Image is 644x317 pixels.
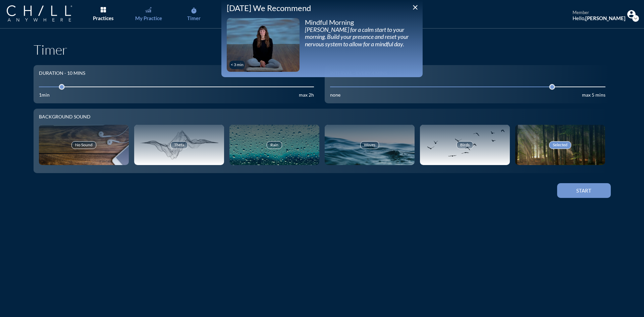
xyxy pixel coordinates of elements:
div: Timer [187,15,201,21]
div: [PERSON_NAME] for a calm start to your morning. Build your presence and reset your nervous system... [305,26,417,48]
h1: Timer [34,42,611,58]
i: close [411,3,419,11]
div: Background sound [39,114,605,120]
div: [DATE] We Recommend [227,3,417,13]
img: Profile icon [627,10,636,18]
a: Company Logo [7,5,86,22]
div: max 5 mins [582,92,605,98]
strong: [PERSON_NAME] [585,15,626,21]
div: No Sound [71,141,96,149]
i: expand_more [632,15,639,22]
div: Duration - 10 mins [39,70,85,76]
div: Hello, [573,15,626,21]
div: Practices [93,15,114,21]
div: 1min [39,92,50,98]
div: Theta [170,141,188,149]
div: Selected [549,141,571,149]
div: max 2h [299,92,314,98]
img: Company Logo [7,5,72,21]
img: Graph [145,7,151,12]
i: timer [191,7,197,14]
div: Waves [360,141,379,149]
div: Mindful Morning [305,18,417,26]
button: Start [557,183,611,198]
img: List [101,7,106,12]
div: Start [569,188,599,194]
div: Birds [457,141,473,149]
div: member [573,10,626,15]
div: Rain [267,141,282,149]
div: < 3 min [231,62,244,67]
div: My Practice [135,15,162,21]
div: none [330,92,340,98]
